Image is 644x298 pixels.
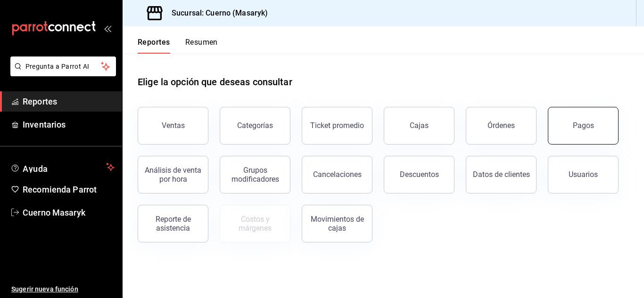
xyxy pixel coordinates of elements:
button: open_drawer_menu [104,24,111,32]
h1: Elige la opción que deseas consultar [138,75,292,89]
span: Ayuda [23,161,102,173]
button: Pregunta a Parrot AI [10,56,116,76]
div: Categorías [237,121,273,130]
div: Grupos modificadores [226,166,284,184]
button: Pagos [548,107,619,145]
div: Pagos [573,121,594,130]
div: Datos de clientes [473,170,530,179]
button: Datos de clientes [466,156,537,193]
button: Reporte de asistencia [138,205,208,242]
div: Movimientos de cajas [308,215,366,233]
div: Reporte de asistencia [144,215,202,233]
button: Resumen [185,38,218,54]
h3: Sucursal: Cuerno (Masaryk) [164,8,268,19]
button: Reportes [138,38,170,54]
div: Costos y márgenes [226,215,284,233]
button: Grupos modificadores [220,156,290,193]
button: Contrata inventarios para ver este reporte [220,205,290,242]
div: Cancelaciones [313,170,362,179]
button: Órdenes [466,107,537,145]
button: Ventas [138,107,208,145]
div: Órdenes [487,121,515,130]
div: Ticket promedio [310,121,364,130]
a: Pregunta a Parrot AI [7,68,116,78]
span: Recomienda Parrot [23,183,115,196]
button: Ticket promedio [302,107,372,145]
div: navigation tabs [138,38,218,54]
div: Usuarios [569,170,598,179]
button: Usuarios [548,156,619,193]
div: Análisis de venta por hora [144,166,202,184]
span: Cuerno Masaryk [23,206,115,219]
button: Análisis de venta por hora [138,156,208,193]
button: Descuentos [384,156,454,193]
button: Cancelaciones [302,156,372,193]
div: Cajas [410,121,429,130]
span: Reportes [23,95,115,108]
button: Cajas [384,107,454,145]
button: Categorías [220,107,290,145]
span: Inventarios [23,118,115,131]
button: Movimientos de cajas [302,205,372,242]
span: Pregunta a Parrot AI [25,62,101,72]
div: Ventas [162,121,185,130]
div: Descuentos [400,170,439,179]
span: Sugerir nueva función [11,284,115,294]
